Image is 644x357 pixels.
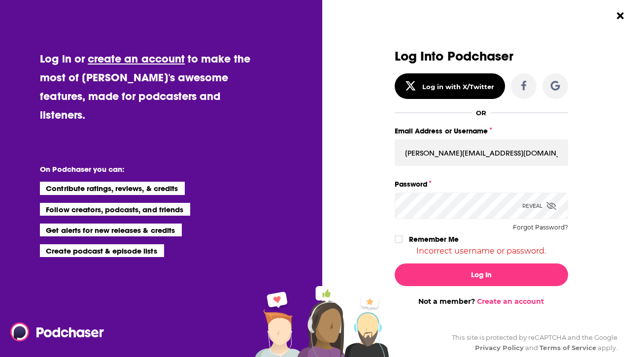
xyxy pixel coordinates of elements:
[40,164,237,174] li: On Podchaser you can:
[475,344,524,352] a: Privacy Policy
[40,224,181,236] li: Get alerts for new releases & credits
[395,263,568,286] button: Log In
[611,6,630,25] button: Close Button
[395,49,568,64] h3: Log Into Podchaser
[40,203,190,216] li: Follow creators, podcasts, and friends
[395,139,568,166] input: Email Address or Username
[395,73,505,99] button: Log in with X/Twitter
[522,193,556,219] div: Reveal
[540,344,596,352] a: Terms of Service
[395,125,568,137] label: Email Address or Username
[513,224,568,231] button: Forgot Password?
[88,52,185,65] a: create an account
[395,297,568,306] div: Not a member?
[409,233,459,246] label: Remember Me
[10,323,105,341] img: Podchaser - Follow, Share and Rate Podcasts
[395,178,568,191] label: Password
[477,297,544,306] a: Create an account
[40,244,164,257] li: Create podcast & episode lists
[10,323,97,341] a: Podchaser - Follow, Share and Rate Podcasts
[40,182,185,195] li: Contribute ratings, reviews, & credits
[395,246,568,256] div: Incorrect username or password.
[444,332,617,353] div: This site is protected by reCAPTCHA and the Google and apply.
[422,83,495,91] div: Log in with X/Twitter
[476,109,486,117] div: OR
